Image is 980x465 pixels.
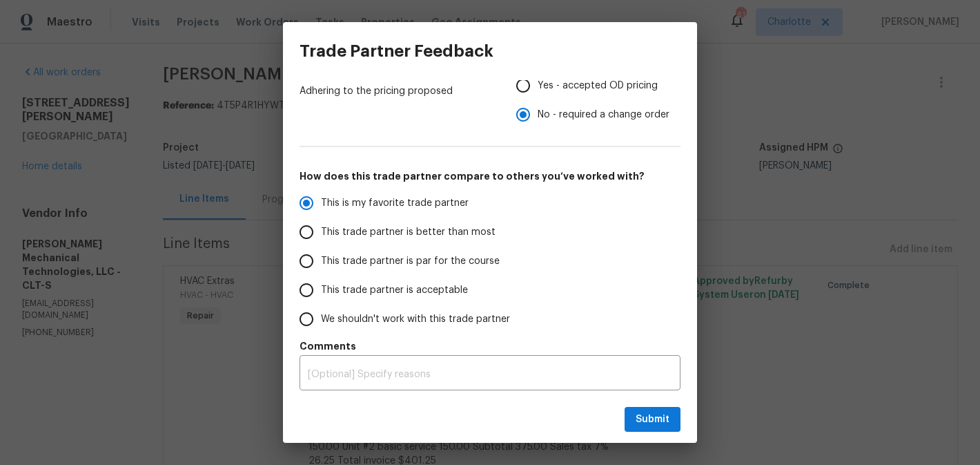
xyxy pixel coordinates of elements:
[538,79,658,93] span: Yes - accepted OD pricing
[300,84,494,98] span: Adhering to the pricing proposed
[516,71,680,129] div: Pricing
[300,41,493,61] h3: Trade Partner Feedback
[625,407,680,433] button: Submit
[321,312,510,327] span: We shouldn't work with this trade partner
[538,108,669,122] span: No - required a change order
[321,196,469,211] span: This is my favorite trade partner
[321,283,468,298] span: This trade partner is acceptable
[321,225,496,240] span: This trade partner is better than most
[636,411,669,428] span: Submit
[300,189,680,334] div: How does this trade partner compare to others you’ve worked with?
[300,339,680,353] h5: Comments
[321,254,500,269] span: This trade partner is par for the course
[300,169,680,183] h5: How does this trade partner compare to others you’ve worked with?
